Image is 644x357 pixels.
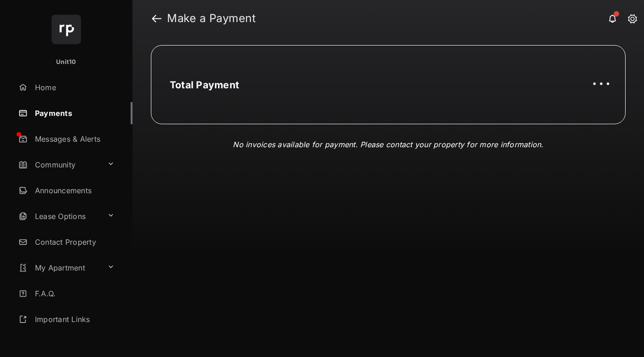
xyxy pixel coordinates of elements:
[15,179,132,202] a: Announcements
[233,139,543,150] p: No invoices available for payment. Please contact your property for more information.
[52,15,81,44] img: svg+xml;base64,PHN2ZyB4bWxucz0iaHR0cDovL3d3dy53My5vcmcvMjAwMC9zdmciIHdpZHRoPSI2NCIgaGVpZ2h0PSI2NC...
[15,154,103,176] a: Community
[15,282,132,305] a: F.A.Q.
[170,79,239,91] h2: Total Payment
[15,257,103,279] a: My Apartment
[15,102,132,124] a: Payments
[15,76,132,98] a: Home
[167,13,256,24] strong: Make a Payment
[56,58,76,67] p: Unit10
[15,205,103,227] a: Lease Options
[15,308,118,330] a: Important Links
[15,128,132,150] a: Messages & Alerts
[15,231,132,253] a: Contact Property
